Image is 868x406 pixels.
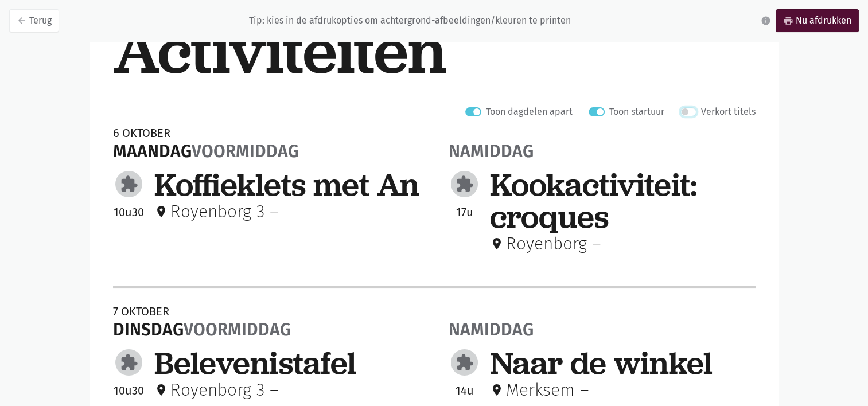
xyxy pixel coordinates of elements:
a: arrow_backTerug [9,9,59,32]
div: Royenborg 3 – [154,203,279,220]
div: Tip: kies in de afdrukopties om achtergrond-afbeeldingen/kleuren te printen [249,15,571,26]
i: place [154,205,168,218]
span: namiddag [449,141,534,162]
div: 7 oktober [113,303,291,319]
a: printNu afdrukken [776,9,859,32]
label: Toon dagdelen apart [486,104,573,119]
i: extension [119,353,138,372]
div: maandag [113,141,299,162]
i: info [761,15,771,26]
div: Naar de winkel [490,347,756,379]
i: place [154,383,168,397]
span: voormiddag [184,319,291,340]
span: voormiddag [192,141,299,162]
i: extension [455,353,473,372]
div: Koffieklets met An [154,169,420,201]
div: Royenborg – [490,235,601,252]
i: extension [119,175,138,193]
div: Royenborg 3 – [154,381,279,399]
i: place [490,383,504,397]
span: 10u30 [114,384,144,397]
label: Verkort titels [701,104,756,119]
div: dinsdag [113,319,291,340]
span: 10u30 [114,205,144,219]
span: 14u [456,384,474,397]
div: Belevenistafel [154,347,420,379]
label: Toon startuur [609,104,664,119]
i: arrow_back [17,15,27,26]
span: 17u [456,205,473,219]
div: 6 oktober [113,125,299,141]
span: namiddag [449,319,534,340]
i: extension [455,175,473,193]
div: Kookactiviteit: croques [490,169,756,233]
div: Activiteiten [113,21,756,81]
i: print [783,15,793,26]
i: place [490,237,504,251]
div: Merksem – [490,381,589,399]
